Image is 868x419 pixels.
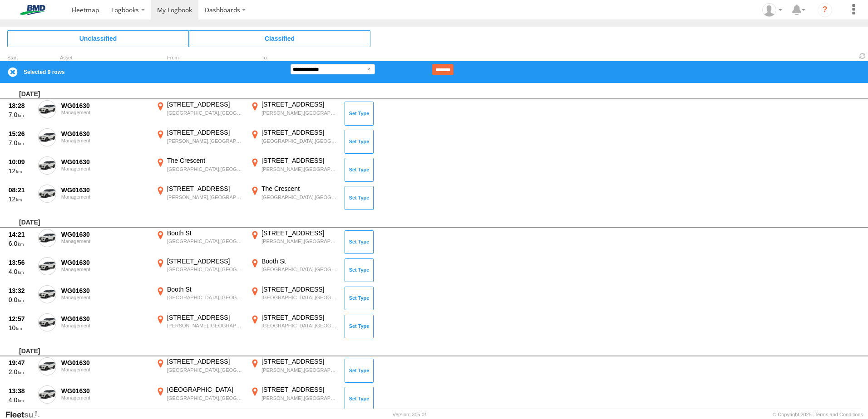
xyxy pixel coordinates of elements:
div: 12 [9,167,33,175]
div: Management [61,267,149,272]
div: Management [61,239,149,244]
div: WG01630 [61,287,149,295]
label: Clear Selection [7,67,18,78]
span: Click to view Unclassified Trips [7,30,189,47]
div: Management [61,295,149,300]
div: [GEOGRAPHIC_DATA],[GEOGRAPHIC_DATA] [261,294,338,301]
button: Click to Set [345,186,374,209]
div: 13:38 [9,387,33,395]
div: [STREET_ADDRESS] [261,313,338,322]
div: WG01630 [61,258,149,267]
div: [PERSON_NAME],[GEOGRAPHIC_DATA] [167,194,244,200]
button: Click to Set [345,287,374,310]
div: WG01630 [61,186,149,194]
div: [GEOGRAPHIC_DATA],[GEOGRAPHIC_DATA] [167,367,244,373]
label: Click to View Event Location [154,156,245,183]
button: Click to Set [345,230,374,254]
div: WG01630 [61,387,149,395]
div: [PERSON_NAME],[GEOGRAPHIC_DATA] [167,138,244,144]
div: [GEOGRAPHIC_DATA],[GEOGRAPHIC_DATA] [167,395,244,401]
div: [PERSON_NAME],[GEOGRAPHIC_DATA] [167,322,244,329]
div: 08:21 [9,186,33,194]
div: 4.0 [9,396,33,404]
div: Management [61,110,149,115]
div: [GEOGRAPHIC_DATA],[GEOGRAPHIC_DATA] [167,238,244,244]
div: 15:26 [9,130,33,138]
button: Click to Set [345,158,374,181]
div: WG01630 [61,130,149,138]
div: [PERSON_NAME],[GEOGRAPHIC_DATA] [261,238,338,244]
div: WG01630 [61,158,149,166]
div: 7.0 [9,139,33,147]
div: [STREET_ADDRESS] [261,156,338,165]
div: The Crescent [261,185,338,193]
div: [GEOGRAPHIC_DATA],[GEOGRAPHIC_DATA] [167,294,244,301]
div: 12 [9,195,33,203]
button: Click to Set [345,387,374,410]
button: Click to Set [345,130,374,153]
div: The Crescent [167,156,244,165]
span: Refresh [857,52,868,60]
div: [STREET_ADDRESS] [167,128,244,136]
label: Click to View Event Location [154,128,245,155]
div: [STREET_ADDRESS] [167,185,244,193]
div: 6.0 [9,239,33,248]
a: Visit our Website [5,410,47,419]
label: Click to View Event Location [249,229,340,255]
label: Click to View Event Location [249,100,340,127]
label: Click to View Event Location [154,357,245,384]
div: WG01630 [61,102,149,110]
div: 10 [9,324,33,332]
button: Click to Set [345,315,374,338]
div: Management [61,194,149,200]
div: To [249,56,340,60]
div: 12:57 [9,315,33,323]
span: Click to view Classified Trips [189,30,370,47]
label: Click to View Event Location [249,156,340,183]
div: [GEOGRAPHIC_DATA],[GEOGRAPHIC_DATA] [261,138,338,144]
label: Click to View Event Location [154,285,245,312]
div: [GEOGRAPHIC_DATA],[GEOGRAPHIC_DATA] [261,266,338,273]
label: Click to View Event Location [249,357,340,384]
div: Booth St [261,257,338,265]
div: [PERSON_NAME],[GEOGRAPHIC_DATA] [261,395,338,401]
div: [STREET_ADDRESS] [261,385,338,394]
div: [STREET_ADDRESS] [261,357,338,365]
div: [STREET_ADDRESS] [167,257,244,265]
button: Click to Set [345,258,374,282]
label: Click to View Event Location [249,385,340,412]
div: 2.0 [9,368,33,376]
div: Asset [60,56,151,60]
div: WG01630 [61,230,149,239]
div: [GEOGRAPHIC_DATA],[GEOGRAPHIC_DATA] [167,166,244,172]
div: [PERSON_NAME],[GEOGRAPHIC_DATA] [261,166,338,172]
div: [GEOGRAPHIC_DATA],[GEOGRAPHIC_DATA] [261,322,338,329]
div: [STREET_ADDRESS] [261,100,338,108]
div: 18:28 [9,102,33,110]
label: Click to View Event Location [154,313,245,340]
div: [PERSON_NAME],[GEOGRAPHIC_DATA] [261,367,338,373]
div: 13:56 [9,258,33,267]
div: Timothy Davis [759,3,785,17]
div: 10:09 [9,158,33,166]
div: WG01630 [61,315,149,323]
div: © Copyright 2025 - [773,412,863,417]
div: Click to Sort [7,56,35,60]
div: Booth St [167,229,244,237]
div: Booth St [167,285,244,293]
label: Click to View Event Location [249,128,340,155]
div: 19:47 [9,359,33,367]
label: Click to View Event Location [154,385,245,412]
label: Click to View Event Location [154,100,245,127]
div: Version: 305.01 [393,412,427,417]
div: [GEOGRAPHIC_DATA] [167,385,244,394]
div: Management [61,395,149,400]
div: [PERSON_NAME],[GEOGRAPHIC_DATA] [261,110,338,116]
img: bmd-logo.svg [9,5,56,15]
label: Click to View Event Location [154,185,245,211]
div: Management [61,323,149,328]
button: Click to Set [345,102,374,125]
div: [GEOGRAPHIC_DATA],[GEOGRAPHIC_DATA] [261,194,338,200]
label: Click to View Event Location [154,257,245,283]
div: Management [61,166,149,171]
